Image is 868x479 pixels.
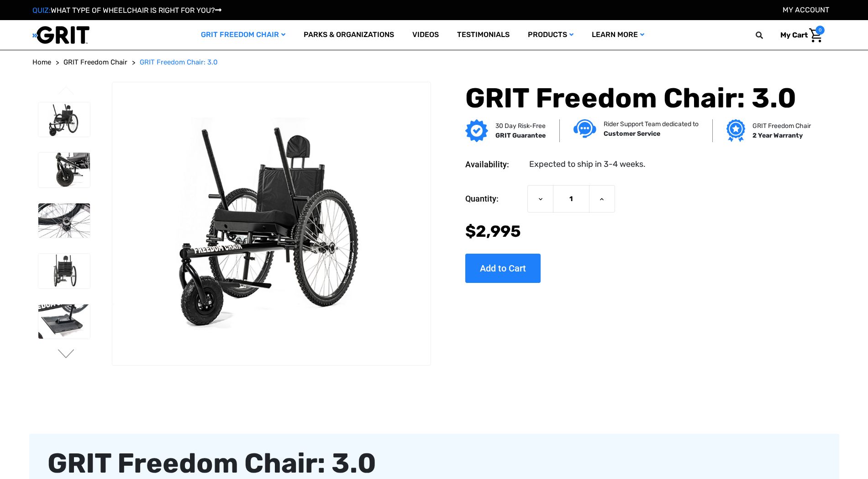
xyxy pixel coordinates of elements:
[519,20,583,50] a: Products
[760,26,773,45] input: Search
[32,57,51,68] a: Home
[192,20,295,50] a: GRIT Freedom Chair
[140,58,218,66] span: GRIT Freedom Chair: 3.0
[780,31,808,39] span: My Cart
[783,5,829,14] a: Account
[752,132,803,139] strong: 2 Year Warranty
[815,26,825,35] span: 0
[32,26,89,44] img: GRIT All-Terrain Wheelchair and Mobility Equipment
[448,20,519,50] a: Testimonials
[495,132,546,139] strong: GRIT Guarantee
[57,86,76,97] button: Go to slide 3 of 3
[752,121,811,131] p: GRIT Freedom Chair
[38,153,90,187] img: GRIT Freedom Chair: 3.0
[465,82,808,115] h1: GRIT Freedom Chair: 3.0
[809,28,822,43] img: Cart
[32,58,51,66] span: Home
[726,119,745,142] img: Grit freedom
[465,119,488,142] img: GRIT Guarantee
[63,57,127,68] a: GRIT Freedom Chair
[465,222,521,241] span: $2,995
[38,203,90,238] img: GRIT Freedom Chair: 3.0
[112,117,430,330] img: GRIT Freedom Chair: 3.0
[495,121,546,131] p: 30 Day Risk-Free
[38,254,90,288] img: GRIT Freedom Chair: 3.0
[583,20,653,50] a: Learn More
[465,158,523,170] dt: Availability:
[529,158,646,170] dd: Expected to ship in 3-4 weeks.
[295,20,403,50] a: Parks & Organizations
[38,102,90,137] img: GRIT Freedom Chair: 3.0
[465,185,523,213] label: Quantity:
[773,26,825,45] a: Cart with 0 items
[403,20,448,50] a: Videos
[140,57,218,68] a: GRIT Freedom Chair: 3.0
[604,119,699,129] p: Rider Support Team dedicated to
[63,58,127,66] span: GRIT Freedom Chair
[32,6,51,15] span: QUIZ:
[32,57,836,68] nav: Breadcrumb
[32,6,221,15] a: QUIZ:WHAT TYPE OF WHEELCHAIR IS RIGHT FOR YOU?
[57,349,76,360] button: Go to slide 2 of 3
[38,304,90,339] img: GRIT Freedom Chair: 3.0
[573,119,596,138] img: Customer service
[465,254,541,283] input: Add to Cart
[604,130,660,138] strong: Customer Service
